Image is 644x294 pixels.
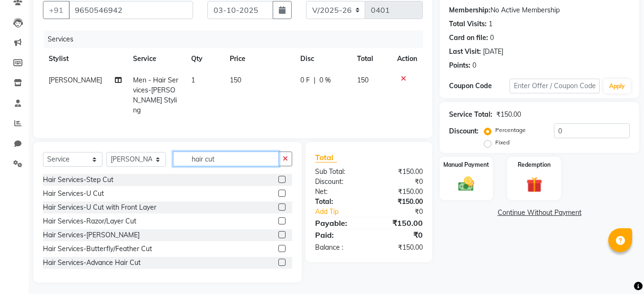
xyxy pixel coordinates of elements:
div: No Active Membership [449,5,630,15]
button: Apply [603,79,631,93]
th: Total [351,48,392,70]
th: Disc [295,48,351,70]
div: Membership: [449,5,491,15]
div: ₹0 [379,207,430,217]
th: Stylist [43,48,127,70]
div: Total: [308,197,369,207]
div: ₹150.00 [369,197,430,207]
span: 150 [357,76,368,84]
a: Continue Without Payment [441,208,637,218]
div: Last Visit: [449,47,481,57]
div: Coupon Code [449,81,509,91]
div: ₹150.00 [369,187,430,197]
div: 1 [489,19,492,29]
div: ₹150.00 [369,243,430,253]
div: Hair Services-Butterfly/Feather Cut [43,244,152,254]
span: [PERSON_NAME] [49,76,102,84]
div: Hair Services-Step Cut [43,175,113,185]
div: Hair Services-U Cut with Front Layer [43,203,156,213]
label: Fixed [495,138,510,147]
div: ₹0 [369,229,430,241]
div: ₹150.00 [496,110,521,120]
input: Search by Name/Mobile/Email/Code [69,1,193,19]
th: Service [127,48,185,70]
div: Service Total: [449,110,492,120]
div: Net: [308,187,369,197]
div: Hair Services-Advance Hair Cut [43,258,141,268]
div: Services [44,30,430,48]
button: +91 [43,1,70,19]
label: Manual Payment [443,161,489,169]
div: 0 [472,61,476,71]
div: Paid: [308,229,369,241]
span: 0 F [300,75,310,85]
span: | [314,75,316,85]
div: 0 [490,33,494,43]
span: Men - Hair Services-[PERSON_NAME] Styling [133,76,178,114]
div: Discount: [449,126,479,136]
div: Hair Services-U Cut [43,189,104,199]
div: [DATE] [483,47,503,57]
div: Card on file: [449,33,488,43]
a: Add Tip [308,207,379,217]
th: Price [224,48,295,70]
label: Redemption [518,161,551,169]
div: ₹150.00 [369,167,430,177]
div: Sub Total: [308,167,369,177]
div: ₹0 [369,177,430,187]
div: Total Visits: [449,19,487,29]
div: Points: [449,61,470,71]
div: Balance : [308,243,369,253]
div: Payable: [308,217,369,229]
input: Search or Scan [173,152,279,166]
th: Qty [185,48,224,70]
span: 0 % [319,75,331,85]
span: 150 [230,76,241,84]
div: Hair Services-Razor/Layer Cut [43,216,136,226]
div: ₹150.00 [369,217,430,229]
img: _gift.svg [521,175,547,194]
div: Discount: [308,177,369,187]
label: Percentage [495,126,526,134]
span: Total [315,152,337,162]
input: Enter Offer / Coupon Code [510,79,600,93]
span: 1 [191,76,195,84]
img: _cash.svg [453,175,479,193]
div: Hair Services-[PERSON_NAME] [43,230,140,240]
th: Action [391,48,423,70]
